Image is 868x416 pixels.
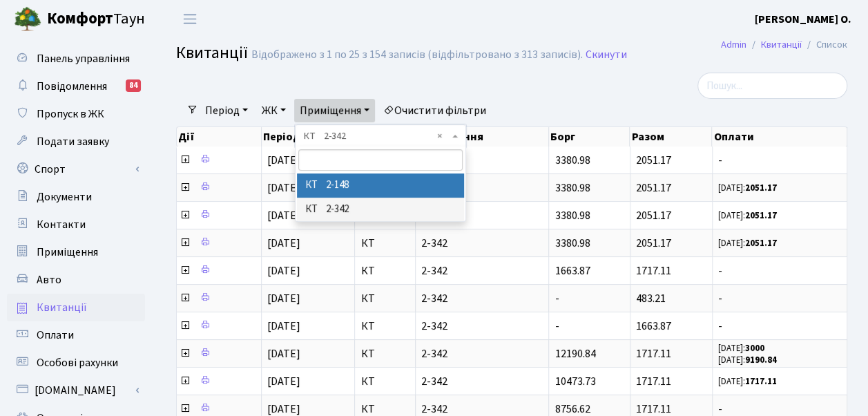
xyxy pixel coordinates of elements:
[554,236,590,251] span: 3380.98
[718,155,841,166] span: -
[697,73,847,99] input: Пошук...
[262,127,356,146] th: Період
[421,404,543,415] span: 2-342
[7,183,145,211] a: Документи
[37,134,109,149] span: Подати заявку
[37,217,86,232] span: Контакти
[636,153,671,168] span: 2051.17
[360,238,409,249] span: КТ
[7,349,145,377] a: Особові рахунки
[360,321,409,332] span: КТ
[554,208,590,223] span: 3380.98
[37,328,74,343] span: Оплати
[636,208,671,223] span: 2051.17
[7,45,145,73] a: Панель управління
[718,375,777,388] small: [DATE]:
[267,208,300,223] span: [DATE]
[421,348,543,359] span: 2-342
[267,319,300,334] span: [DATE]
[421,155,543,166] span: 2-342
[421,238,543,249] span: 2-342
[7,266,145,294] a: Авто
[636,319,671,334] span: 1663.87
[37,272,61,287] span: Авто
[200,99,253,122] a: Період
[421,376,543,387] span: 2-342
[421,293,543,304] span: 2-342
[721,37,746,52] a: Admin
[718,354,777,366] small: [DATE]:
[718,237,777,249] small: [DATE]:
[421,182,543,193] span: 2-342
[700,30,868,59] nav: breadcrumb
[173,8,207,30] button: Переключити навігацію
[267,263,300,278] span: [DATE]
[718,293,841,304] span: -
[295,124,466,148] span: КТ 2-342
[7,294,145,321] a: Квитанції
[7,128,145,155] a: Подати заявку
[755,12,851,27] b: [PERSON_NAME] О.
[718,265,841,276] span: -
[7,155,145,183] a: Спорт
[267,374,300,389] span: [DATE]
[745,375,777,388] b: 1717.11
[636,180,671,196] span: 2051.17
[421,210,543,221] span: 2-342
[37,355,118,370] span: Особові рахунки
[176,41,248,65] span: Квитанції
[554,346,595,361] span: 12190.84
[37,245,98,260] span: Приміщення
[636,236,671,251] span: 2051.17
[761,37,802,52] a: Квитанції
[421,321,543,332] span: 2-342
[251,48,583,62] div: Відображено з 1 по 25 з 154 записів (відфільтровано з 313 записів).
[297,173,465,198] li: КТ 2-148
[745,237,777,249] b: 2051.17
[267,291,300,306] span: [DATE]
[360,265,409,276] span: КТ
[554,291,559,306] span: -
[14,6,41,33] img: logo.png
[360,293,409,304] span: КТ
[636,374,671,389] span: 1717.11
[718,321,841,332] span: -
[554,319,559,334] span: -
[755,11,851,28] a: [PERSON_NAME] О.
[7,321,145,349] a: Оплати
[718,404,841,415] span: -
[415,127,549,146] th: Приміщення
[297,198,465,222] li: КТ 2-342
[745,209,777,222] b: 2051.17
[554,180,590,196] span: 3380.98
[7,238,145,266] a: Приміщення
[360,348,409,359] span: КТ
[7,73,145,100] a: Повідомлення84
[586,48,627,62] a: Скинути
[636,346,671,361] span: 1717.11
[7,211,145,238] a: Контакти
[267,180,300,196] span: [DATE]
[294,99,375,122] a: Приміщення
[712,127,847,146] th: Оплати
[802,37,847,53] li: Список
[636,291,666,306] span: 483.21
[360,404,409,415] span: КТ
[267,236,300,251] span: [DATE]
[360,376,409,387] span: КТ
[47,8,145,31] span: Таун
[745,354,777,366] b: 9190.84
[267,153,300,168] span: [DATE]
[47,8,113,30] b: Комфорт
[267,346,300,361] span: [DATE]
[718,342,764,354] small: [DATE]:
[37,79,107,94] span: Повідомлення
[718,182,777,194] small: [DATE]:
[37,300,87,315] span: Квитанції
[304,129,449,143] span: КТ 2-342
[630,127,712,146] th: Разом
[745,342,764,354] b: 3000
[554,153,590,168] span: 3380.98
[126,79,141,92] div: 84
[549,127,630,146] th: Борг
